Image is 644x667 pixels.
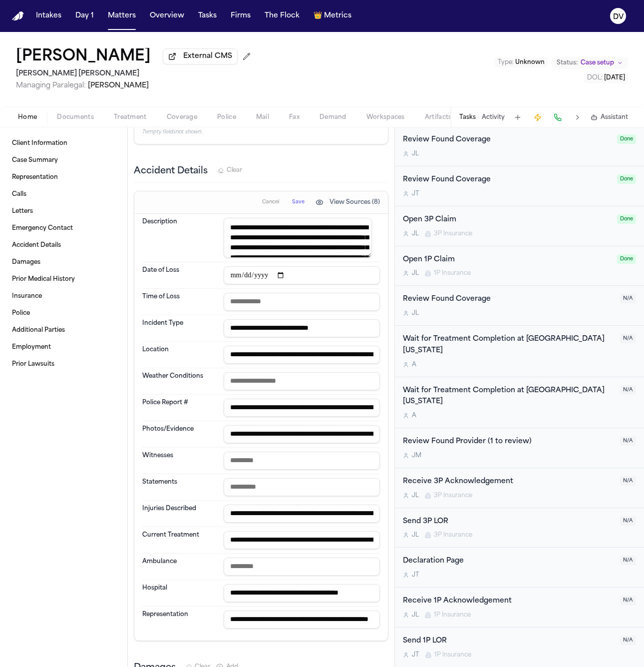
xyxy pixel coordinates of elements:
[584,73,628,83] button: Edit DOL: 2025-08-23
[183,51,232,61] span: External CMS
[412,412,416,420] span: A
[620,636,636,645] span: N/A
[57,113,94,121] span: Documents
[403,134,611,146] div: Review Found Coverage
[311,194,385,210] button: View Sources (8)
[292,199,305,206] span: Save
[163,48,238,64] button: External CMS
[134,164,208,178] h3: Accident Details
[434,269,471,277] span: 1P Insurance
[261,7,304,25] a: The Flock
[142,372,218,390] dt: Weather Conditions
[591,113,628,121] button: Assistant
[227,166,242,174] span: Clear
[289,113,300,121] span: Fax
[434,651,471,659] span: 1P Insurance
[18,113,37,121] span: Home
[8,152,119,168] a: Case Summary
[167,113,197,121] span: Coverage
[142,218,218,258] dt: Description
[412,190,419,198] span: J T
[412,492,419,500] span: J L
[403,476,614,488] div: Receive 3P Acknowledgement
[515,59,545,65] span: Unknown
[531,110,545,124] button: Create Immediate Task
[142,319,218,337] dt: Incident Type
[412,571,419,579] span: J T
[289,194,308,210] button: Save
[310,7,355,25] button: crownMetrics
[104,7,140,25] button: Matters
[617,254,636,264] span: Done
[142,346,218,364] dt: Location
[142,611,218,629] dt: Representation
[227,7,255,25] button: Firms
[434,611,471,619] span: 1P Insurance
[395,628,644,667] div: Open task: Send 1P LOR
[71,7,98,25] button: Day 1
[142,584,218,602] dt: Hospital
[511,110,525,124] button: Add Task
[459,113,476,121] button: Tasks
[8,169,119,185] a: Representation
[403,254,611,266] div: Open 1P Claim
[412,452,421,460] span: J M
[395,166,644,206] div: Open task: Review Found Coverage
[617,134,636,144] span: Done
[12,11,24,21] a: Home
[587,75,603,81] span: DOL :
[482,113,505,121] button: Activity
[395,588,644,628] div: Open task: Receive 1P Acknowledgement
[142,266,218,284] dt: Date of Loss
[412,361,416,369] span: A
[142,558,218,576] dt: Ambulance
[412,611,419,619] span: J L
[620,516,636,526] span: N/A
[32,7,65,25] button: Intakes
[142,452,218,470] dt: Witnesses
[552,57,628,69] button: Change status from Case setup
[8,135,119,151] a: Client Information
[403,334,614,357] div: Wait for Treatment Completion at [GEOGRAPHIC_DATA][US_STATE]
[259,194,283,210] button: Cancel
[8,220,119,236] a: Emergency Contact
[8,186,119,202] a: Calls
[425,113,452,121] span: Artifacts
[8,305,119,321] a: Police
[320,113,346,121] span: Demand
[8,288,119,304] a: Insurance
[434,230,472,238] span: 3P Insurance
[16,68,255,80] h2: [PERSON_NAME] [PERSON_NAME]
[146,7,188,25] button: Overview
[142,293,218,311] dt: Time of Loss
[412,269,419,277] span: J L
[403,385,614,408] div: Wait for Treatment Completion at [GEOGRAPHIC_DATA][US_STATE]
[142,478,218,496] dt: Statements
[217,113,236,121] span: Police
[194,7,221,25] button: Tasks
[8,254,119,270] a: Damages
[16,82,86,89] span: Managing Paralegal:
[403,294,614,305] div: Review Found Coverage
[620,436,636,446] span: N/A
[8,339,119,355] a: Employment
[601,113,628,121] span: Assistant
[8,237,119,253] a: Accident Details
[403,556,614,567] div: Declaration Page
[8,271,119,287] a: Prior Medical History
[403,436,614,448] div: Review Found Provider (1 to review)
[114,113,147,121] span: Treatment
[395,508,644,548] div: Open task: Send 3P LOR
[498,59,514,65] span: Type :
[218,166,242,174] button: Clear Accident Details
[412,230,419,238] span: J L
[142,425,218,443] dt: Photos/Evidence
[395,377,644,429] div: Open task: Wait for Treatment Completion at University of Utah Hospital
[8,203,119,219] a: Letters
[16,48,151,66] h1: [PERSON_NAME]
[495,57,548,67] button: Edit Type: Unknown
[403,214,611,226] div: Open 3P Claim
